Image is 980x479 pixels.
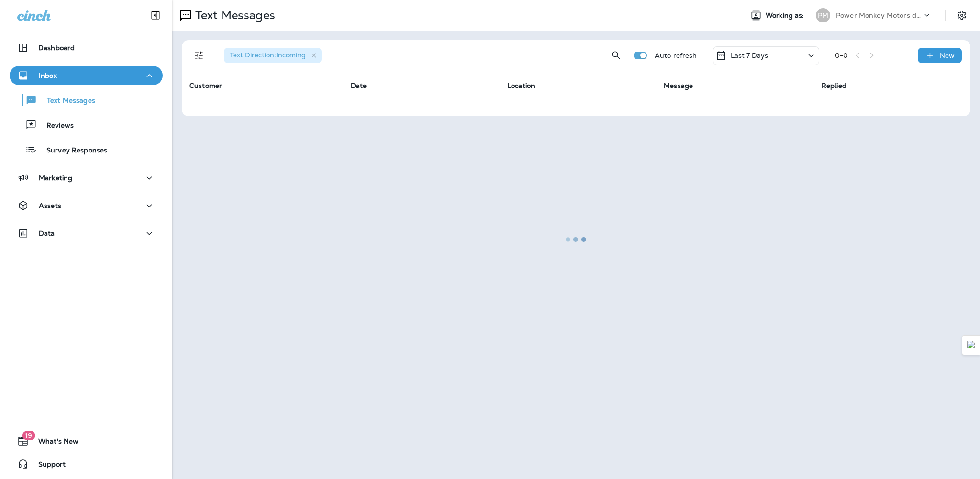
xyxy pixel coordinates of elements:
[37,146,107,155] p: Survey Responses
[10,455,163,474] button: Support
[967,341,976,349] img: Detect Auto
[39,202,61,209] p: Assets
[10,432,163,451] button: 19What's New
[39,174,72,182] p: Marketing
[39,72,57,79] p: Inbox
[940,52,955,59] p: New
[10,115,163,135] button: Reviews
[142,6,169,25] button: Collapse Sidebar
[37,97,95,106] p: Text Messages
[10,38,163,57] button: Dashboard
[38,44,75,52] p: Dashboard
[39,229,55,237] p: Data
[29,437,78,449] span: What's New
[29,460,66,472] span: Support
[10,140,163,160] button: Survey Responses
[22,431,35,440] span: 19
[10,90,163,110] button: Text Messages
[10,66,163,85] button: Inbox
[10,224,163,243] button: Data
[10,196,163,215] button: Assets
[37,121,74,131] p: Reviews
[10,168,163,187] button: Marketing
